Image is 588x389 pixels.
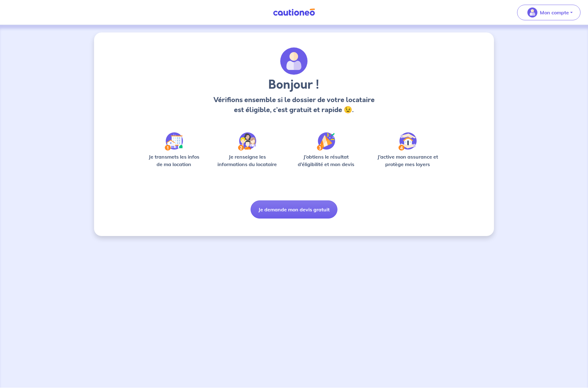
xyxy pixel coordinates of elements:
img: illu_account_valid_menu.svg [527,7,537,17]
p: Je renseigne les informations du locataire [214,153,281,168]
button: Je demande mon devis gratuit [251,200,337,219]
img: /static/bfff1cf634d835d9112899e6a3df1a5d/Step-4.svg [398,132,417,150]
img: Cautioneo [271,8,317,16]
h3: Bonjour ! [212,77,376,92]
img: archivate [280,47,308,75]
p: Vérifions ensemble si le dossier de votre locataire est éligible, c’est gratuit et rapide 😉. [212,95,376,115]
button: illu_account_valid_menu.svgMon compte [517,5,581,20]
img: /static/f3e743aab9439237c3e2196e4328bba9/Step-3.svg [317,132,335,150]
p: J’active mon assurance et protège mes loyers [371,153,444,168]
p: Je transmets les infos de ma location [144,153,204,168]
img: /static/c0a346edaed446bb123850d2d04ad552/Step-2.svg [238,132,256,150]
p: Mon compte [540,9,569,16]
p: J’obtiens le résultat d’éligibilité et mon devis [291,153,361,168]
img: /static/90a569abe86eec82015bcaae536bd8e6/Step-1.svg [165,132,183,150]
